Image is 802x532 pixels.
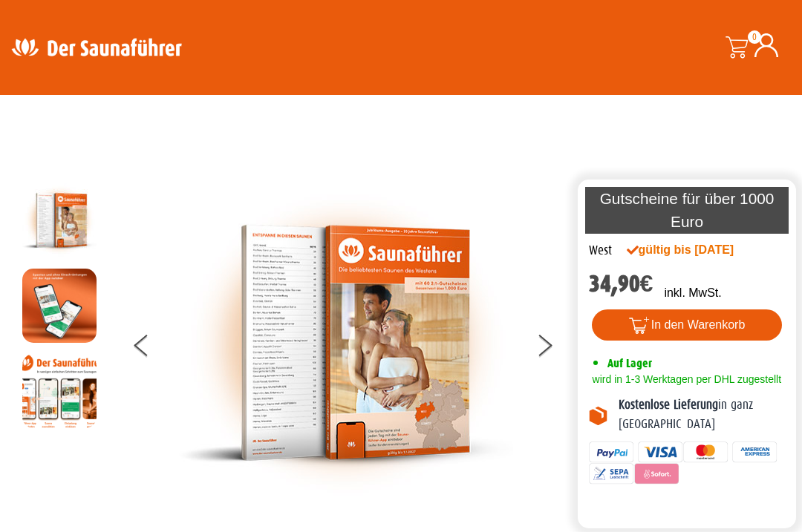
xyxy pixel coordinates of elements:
[627,241,749,259] div: gültig bis [DATE]
[589,270,653,298] bdi: 34,90
[179,183,513,502] img: der-saunafuehrer-2025-west
[748,30,761,44] span: 0
[589,241,612,260] div: West
[607,356,652,370] span: Auf Lager
[640,270,653,298] span: €
[619,398,718,412] b: Kostenlose Lieferung
[619,395,786,435] p: in ganz [GEOGRAPHIC_DATA]
[664,284,721,302] p: inkl. MwSt.
[22,183,97,257] img: der-saunafuehrer-2025-west
[592,309,783,341] button: In den Warenkorb
[585,187,789,233] p: Gutscheine für über 1000 Euro
[22,269,97,343] img: MOCKUP-iPhone_regional
[589,373,781,385] span: wird in 1-3 Werktagen per DHL zugestellt
[22,354,97,428] img: Anleitung7tn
